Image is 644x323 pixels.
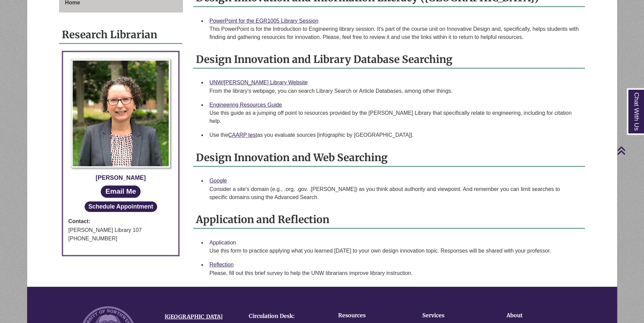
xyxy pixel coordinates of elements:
div: This PowerPoint is for the Introduction to Engineering library session. It's part of the course u... [209,25,579,41]
h2: Application and Reflection [193,211,585,229]
a: Back to Top [617,146,642,155]
h4: Resources [338,313,401,319]
div: [PERSON_NAME] [68,173,173,182]
a: Google [209,178,227,184]
button: Schedule Appointment [85,201,157,212]
a: [GEOGRAPHIC_DATA] [165,313,223,320]
div: Consider a site's domain (e.g., .org, .gov. .[PERSON_NAME]) as you think about authority and view... [209,185,579,201]
a: PowerPoint for the EGR1005 Library Session [209,18,318,24]
a: Profile Photo [PERSON_NAME] [68,59,173,182]
a: Email Me [101,186,141,197]
a: CAARP test [228,132,257,138]
h2: Research Librarian [59,26,182,44]
div: Use this form to practice applying what you learned [DATE] to your own design innovation topic. R... [209,247,579,255]
a: UNW/[PERSON_NAME] Library Website [209,80,308,85]
div: [PERSON_NAME] Library 107 [68,226,173,235]
a: Application [209,240,236,245]
strong: Contact: [68,217,173,226]
img: Profile Photo [71,59,170,168]
h4: About [507,313,570,319]
a: Reflection [209,262,234,267]
li: Use the as you evaluate sources [infographic by [GEOGRAPHIC_DATA]]. [207,128,582,142]
div: [PHONE_NUMBER] [68,234,173,243]
h2: Design Innovation and Library Database Searching [193,51,585,69]
div: Use this guide as a jumping off point to resources provided by the [PERSON_NAME] Library that spe... [209,109,579,125]
h2: Design Innovation and Web Searching [193,149,585,167]
div: Please, fill out this brief survey to help ​the UNW librarians improve library instruction. [209,269,579,277]
h4: Circulation Desk: [249,313,323,319]
div: From the library's webpage, you can search Library Search or Article Databases, among other things. [209,87,579,95]
a: Engineering Resources Guide [209,102,282,108]
h4: Services [422,313,485,319]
